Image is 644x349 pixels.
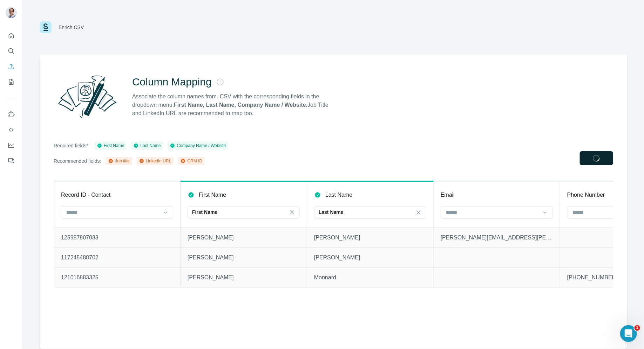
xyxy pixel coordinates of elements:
p: 125987807083 [61,233,173,242]
p: Associate the column names from. CSV with the corresponding fields in the dropdown menu: Job Titl... [132,92,335,118]
p: Record ID - Contact [61,191,110,199]
p: [PERSON_NAME] [314,233,426,242]
p: Monnard [314,273,426,282]
div: Enrich CSV [59,24,84,31]
button: My lists [6,76,17,88]
button: Quick start [6,29,17,42]
div: LinkedIn URL [139,158,171,164]
iframe: Intercom live chat [620,325,637,342]
h2: Column Mapping [132,76,212,88]
button: Dashboard [6,139,17,152]
button: Use Surfe API [6,124,17,136]
img: Surfe Logo [40,21,52,33]
p: Required fields*: [54,142,90,149]
button: Feedback [6,154,17,167]
button: Enrich CSV [6,60,17,73]
img: Surfe Illustration - Column Mapping [54,71,121,122]
p: First Name [192,209,217,216]
p: Last Name [325,191,352,199]
p: [PERSON_NAME] [188,233,300,242]
p: Phone Number [567,191,605,199]
span: 1 [635,325,640,331]
p: [PERSON_NAME] [188,253,300,262]
div: CRM ID [180,158,202,164]
p: First Name [199,191,226,199]
p: [PERSON_NAME] [314,253,426,262]
div: First Name [97,142,124,149]
p: 121016883325 [61,273,173,282]
p: [PERSON_NAME] [188,273,300,282]
button: Use Surfe on LinkedIn [6,108,17,121]
div: Job title [108,158,129,164]
strong: First Name, Last Name, Company Name / Website. [174,102,307,108]
img: Avatar [6,7,17,18]
p: Email [441,191,455,199]
p: Recommended fields: [54,158,101,165]
div: Company Name / Website [170,142,226,149]
p: Last Name [319,209,344,216]
div: Last Name [133,142,161,149]
button: Search [6,45,17,57]
p: [PERSON_NAME][EMAIL_ADDRESS][PERSON_NAME][DOMAIN_NAME] [441,233,553,242]
p: 117245488702 [61,253,173,262]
